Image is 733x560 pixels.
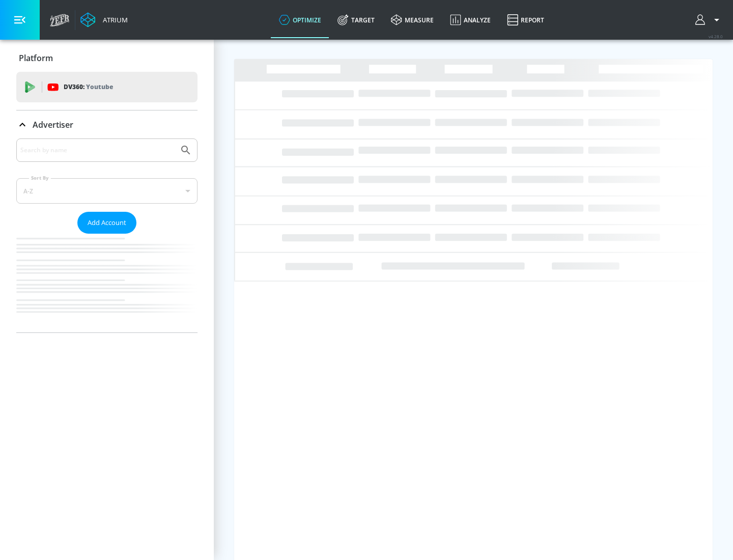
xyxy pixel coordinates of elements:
[16,138,198,332] div: Advertiser
[20,144,175,157] input: Search by name
[19,52,53,64] p: Platform
[499,2,552,38] a: Report
[99,15,128,24] div: Atrium
[33,119,73,130] p: Advertiser
[16,234,198,332] nav: list of Advertiser
[442,2,499,38] a: Analyze
[383,2,442,38] a: measure
[64,81,113,93] p: DV360:
[16,44,198,72] div: Platform
[80,12,128,27] a: Atrium
[16,178,198,204] div: A-Z
[16,110,198,139] div: Advertiser
[271,2,329,38] a: optimize
[709,34,723,39] span: v 4.28.0
[77,212,136,234] button: Add Account
[88,217,126,229] span: Add Account
[16,72,198,102] div: DV360: Youtube
[329,2,383,38] a: Target
[29,175,51,181] label: Sort By
[86,81,113,92] p: Youtube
